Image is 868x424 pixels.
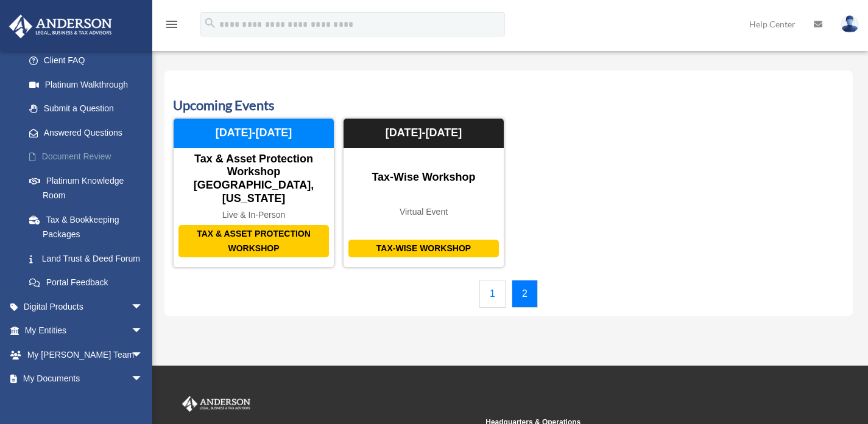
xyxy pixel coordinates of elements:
[17,72,161,97] a: Platinum Walkthrough
[343,118,504,268] a: Tax-Wise Workshop Tax-Wise Workshop Virtual Event [DATE]-[DATE]
[17,49,161,73] a: Client FAQ
[5,15,116,38] img: Anderson Advisors Platinum Portal
[17,97,161,121] a: Submit a Question
[164,17,179,32] i: menu
[841,15,859,33] img: User Pic
[173,118,334,268] a: Tax & Asset Protection Workshop Tax & Asset Protection Workshop [GEOGRAPHIC_DATA], [US_STATE] Liv...
[9,319,161,343] a: My Entitiesarrow_drop_down
[9,342,161,367] a: My [PERSON_NAME] Teamarrow_drop_down
[174,119,334,148] div: [DATE]-[DATE]
[344,119,504,148] div: [DATE]-[DATE]
[203,16,217,30] i: search
[512,280,538,308] a: 2
[131,342,155,367] span: arrow_drop_down
[131,367,155,392] span: arrow_drop_down
[479,280,506,308] a: 1
[174,210,334,220] div: Live & In-Person
[17,120,161,145] a: Answered Questions
[174,153,334,205] div: Tax & Asset Protection Workshop [GEOGRAPHIC_DATA], [US_STATE]
[17,169,161,207] a: Platinum Knowledge Room
[9,294,161,319] a: Digital Productsarrow_drop_down
[131,319,155,344] span: arrow_drop_down
[173,96,844,115] h3: Upcoming Events
[344,207,504,217] div: Virtual Event
[131,294,155,319] span: arrow_drop_down
[344,171,504,184] div: Tax-Wise Workshop
[17,145,161,169] a: Document Review
[180,396,253,412] img: Anderson Advisors Platinum Portal
[9,367,161,391] a: My Documentsarrow_drop_down
[178,225,329,257] div: Tax & Asset Protection Workshop
[17,207,161,246] a: Tax & Bookkeeping Packages
[164,21,179,32] a: menu
[348,240,499,257] div: Tax-Wise Workshop
[17,271,161,295] a: Portal Feedback
[17,246,161,271] a: Land Trust & Deed Forum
